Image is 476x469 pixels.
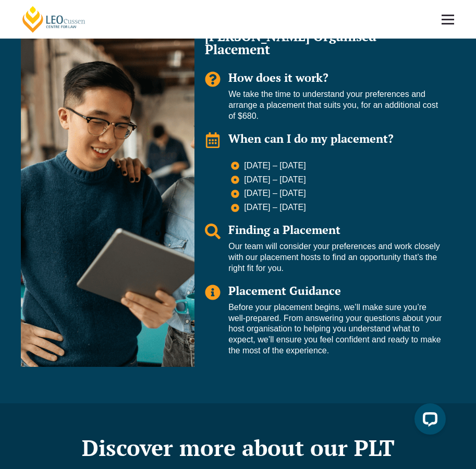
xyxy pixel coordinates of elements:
[21,5,87,33] a: [PERSON_NAME] Centre for Law
[228,241,445,274] p: Our team will consider your preferences and work closely with our placement hosts to find an oppo...
[228,283,341,298] span: Placement Guidance
[228,222,340,237] span: Finding a Placement
[228,131,394,146] span: When can I do my placement?
[406,399,450,443] iframe: LiveChat chat widget
[241,175,306,186] span: [DATE] – [DATE]
[205,30,445,56] h2: [PERSON_NAME] Organised Placement
[228,302,445,356] p: Before your placement begins, we’ll make sure you’re well-prepared. From answering your questions...
[228,89,445,121] p: We take the time to understand your preferences and arrange a placement that suits you, for an ad...
[241,188,306,199] span: [DATE] – [DATE]
[228,70,328,85] span: How does it work?
[241,161,306,171] span: [DATE] – [DATE]
[241,202,306,213] span: [DATE] – [DATE]
[16,435,460,461] h2: Discover more about our PLT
